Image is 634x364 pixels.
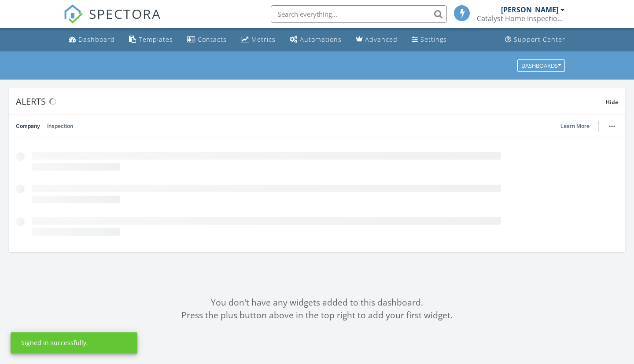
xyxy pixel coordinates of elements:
[237,32,279,48] a: Metrics
[501,32,569,48] a: Support Center
[63,4,83,24] img: The Best Home Inspection Software - Spectora
[89,4,161,23] span: SPECTORA
[78,35,115,44] div: Dashboard
[517,59,565,72] button: Dashboards
[198,35,227,44] div: Contacts
[16,95,606,107] div: Alerts
[251,35,276,44] div: Metrics
[352,32,401,48] a: Advanced
[286,32,345,48] a: Automations (Basic)
[408,32,450,48] a: Settings
[501,5,558,14] div: [PERSON_NAME]
[16,115,40,138] a: Company
[184,32,230,48] a: Contacts
[477,14,565,23] div: Catalyst Home Inspections LLC
[609,125,615,127] img: ellipsis-632cfdd7c38ec3a7d453.svg
[420,35,447,44] div: Settings
[139,35,173,44] div: Templates
[63,12,161,30] a: SPECTORA
[9,309,625,322] div: Press the plus button above in the top right to add your first widget.
[271,5,447,23] input: Search everything...
[521,62,561,69] div: Dashboards
[300,35,342,44] div: Automations
[606,98,618,106] span: Hide
[125,32,177,48] a: Templates
[65,32,118,48] a: Dashboard
[47,115,73,138] a: Inspection
[9,296,625,309] div: You don't have any widgets added to this dashboard.
[365,35,398,44] div: Advanced
[560,122,595,131] a: Learn More
[21,339,88,347] div: Signed in successfully.
[514,35,565,44] div: Support Center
